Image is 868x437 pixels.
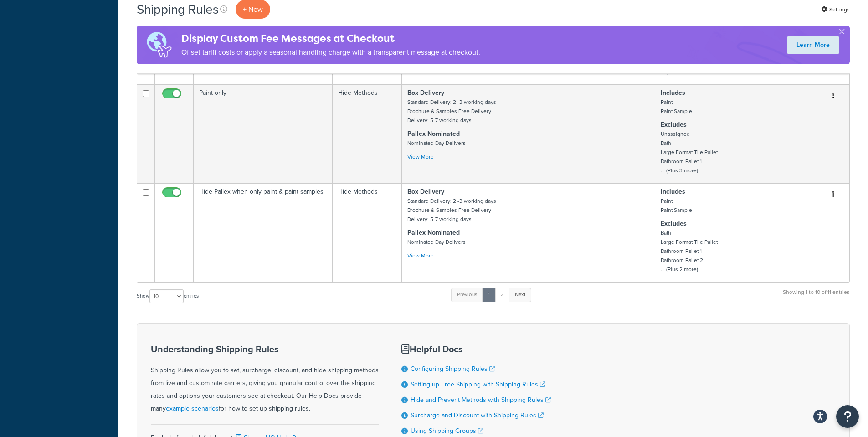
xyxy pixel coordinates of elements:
a: Using Shipping Groups [411,426,483,436]
small: Paint Paint Sample [661,197,692,214]
h3: Understanding Shipping Rules [151,344,379,354]
label: Show entries [137,289,199,303]
small: Bath Large Format Tile Pallet Bathroom Pallet 1 Bathroom Pallet 2 ... (Plus 2 more) [661,229,718,273]
small: Standard Delivery: 2 -3 working days Brochure & Samples Free Delivery Delivery: 5-7 working days [407,197,496,223]
small: Paint Paint Sample [661,98,692,115]
strong: Box Delivery [407,187,444,196]
h3: Helpful Docs [401,344,551,354]
a: Learn More [787,36,839,54]
select: Showentries [149,289,184,303]
td: Hide Methods [333,84,401,183]
a: example scenarios [166,404,219,413]
td: Hide Pallex when only paint & paint samples [194,183,333,282]
div: Shipping Rules allow you to set, surcharge, discount, and hide shipping methods from live and cus... [151,344,379,415]
small: Unassigned Bath Large Format Tile Pallet Bathroom Pallet 1 ... (Plus 3 more) [661,130,718,175]
button: Open Resource Center [836,405,859,428]
strong: Excludes [661,219,687,228]
a: Configuring Shipping Rules [411,364,495,374]
strong: Includes [661,88,685,98]
td: Hide Methods [333,183,401,282]
a: Setting up Free Shipping with Shipping Rules [411,380,545,389]
a: Previous [451,288,483,302]
small: Nominated Day Delivers [407,238,466,246]
img: duties-banner-06bc72dcb5fe05cb3f9472aba00be2ae8eb53ab6f0d8bb03d382ba314ac3c341.png [137,26,181,64]
h1: Shipping Rules [137,0,219,18]
div: Showing 1 to 10 of 11 entries [783,287,850,307]
a: Hide and Prevent Methods with Shipping Rules [411,395,551,405]
p: Offset tariff costs or apply a seasonal handling charge with a transparent message at checkout. [181,46,480,59]
a: 1 [482,288,496,302]
small: Standard Delivery: 2 -3 working days Brochure & Samples Free Delivery Delivery: 5-7 working days [407,98,496,124]
strong: Pallex Nominated [407,129,460,139]
small: Nominated Day Delivers [407,139,466,147]
strong: Pallex Nominated [407,228,460,237]
td: Paint only [194,84,333,183]
strong: Includes [661,187,685,196]
a: 2 [495,288,510,302]
a: View More [407,153,434,161]
strong: Excludes [661,120,687,129]
a: Next [509,288,531,302]
a: Settings [821,3,850,16]
h4: Display Custom Fee Messages at Checkout [181,31,480,46]
strong: Box Delivery [407,88,444,98]
a: View More [407,252,434,260]
a: Surcharge and Discount with Shipping Rules [411,411,544,420]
